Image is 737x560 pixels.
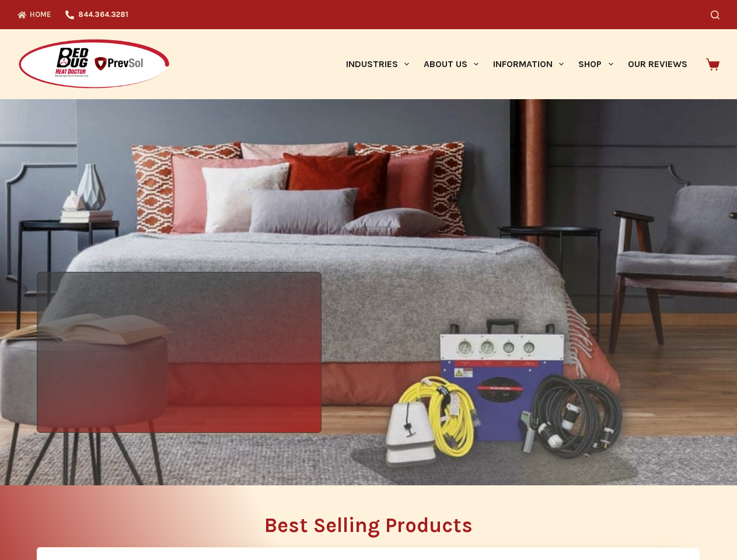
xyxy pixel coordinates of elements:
[711,10,719,19] button: Search
[620,29,694,99] a: Our Reviews
[338,29,694,99] nav: Primary
[571,29,620,99] a: Shop
[37,515,700,535] h2: Best Selling Products
[416,29,485,99] a: About Us
[338,29,416,99] a: Industries
[18,38,170,90] img: Prevsol/Bed Bug Heat Doctor
[486,29,571,99] a: Information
